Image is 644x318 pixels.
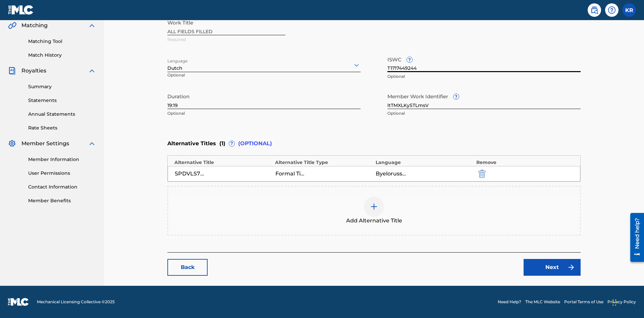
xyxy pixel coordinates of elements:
[387,73,581,79] p: Optional
[28,156,96,163] a: Member Information
[275,159,372,166] div: Alternative Title Type
[623,3,636,17] div: User Menu
[28,38,96,45] a: Matching Tool
[167,140,216,148] span: Alternative Titles
[453,94,459,99] span: ?
[524,259,581,276] a: Next
[625,210,644,265] iframe: Resource Center
[28,97,96,104] a: Statements
[28,124,96,131] a: Rate Sheets
[605,3,619,17] div: Help
[174,159,272,166] div: Alternative Title
[88,21,96,30] img: expand
[478,170,486,178] img: 12a2ab48e56ec057fbd8.svg
[376,159,473,166] div: Language
[525,299,560,305] a: The MLC Website
[28,111,96,118] a: Annual Statements
[608,6,616,14] img: help
[346,217,402,225] span: Add Alternative Title
[476,159,574,166] div: Remove
[8,5,34,15] img: MLC Logo
[588,3,601,17] a: Public Search
[8,67,16,75] img: Royalties
[8,140,16,148] img: Member Settings
[28,183,96,191] a: Contact Information
[28,197,96,204] a: Member Benefits
[8,21,16,30] img: Matching
[28,52,96,59] a: Match History
[612,293,616,313] div: Drag
[167,259,208,276] a: Back
[610,286,644,318] iframe: Chat Widget
[238,140,272,148] span: (OPTIONAL)
[567,263,575,271] img: f7272a7cc735f4ea7f67.svg
[387,110,581,116] p: Optional
[21,21,48,30] span: Matching
[229,141,234,146] span: ?
[167,110,361,116] p: Optional
[21,67,46,75] span: Royalties
[498,299,521,305] a: Need Help?
[28,170,96,177] a: User Permissions
[8,298,29,306] img: logo
[370,203,378,211] img: add
[167,72,229,83] p: Optional
[21,140,69,148] span: Member Settings
[219,140,225,148] span: ( 1 )
[407,57,412,62] span: ?
[37,299,115,305] span: Mechanical Licensing Collective © 2025
[590,6,598,14] img: search
[88,67,96,75] img: expand
[88,140,96,148] img: expand
[607,299,636,305] a: Privacy Policy
[564,299,603,305] a: Portal Terms of Use
[28,83,96,90] a: Summary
